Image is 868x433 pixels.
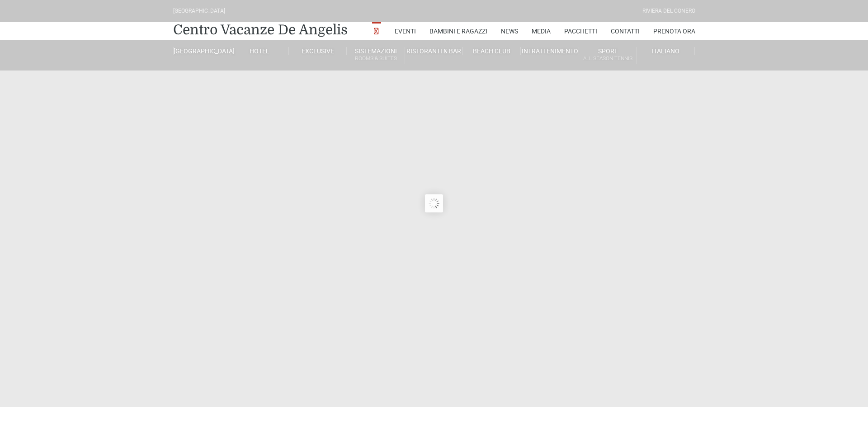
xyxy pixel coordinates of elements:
[611,22,640,40] a: Contatti
[173,47,231,55] a: [GEOGRAPHIC_DATA]
[637,47,695,55] a: Italiano
[532,22,551,40] a: Media
[405,47,463,55] a: Ristoranti & Bar
[395,22,416,40] a: Eventi
[429,22,487,40] a: Bambini e Ragazzi
[173,21,348,39] a: Centro Vacanze De Angelis
[231,47,289,55] a: Hotel
[173,7,225,15] div: [GEOGRAPHIC_DATA]
[653,22,695,40] a: Prenota Ora
[289,47,347,55] a: Exclusive
[463,47,521,55] a: Beach Club
[521,47,579,55] a: Intrattenimento
[347,47,405,64] a: SistemazioniRooms & Suites
[347,54,404,63] small: Rooms & Suites
[564,22,597,40] a: Pacchetti
[652,47,679,55] span: Italiano
[579,47,637,64] a: SportAll Season Tennis
[642,7,695,15] div: Riviera Del Conero
[579,54,637,63] small: All Season Tennis
[501,22,518,40] a: News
